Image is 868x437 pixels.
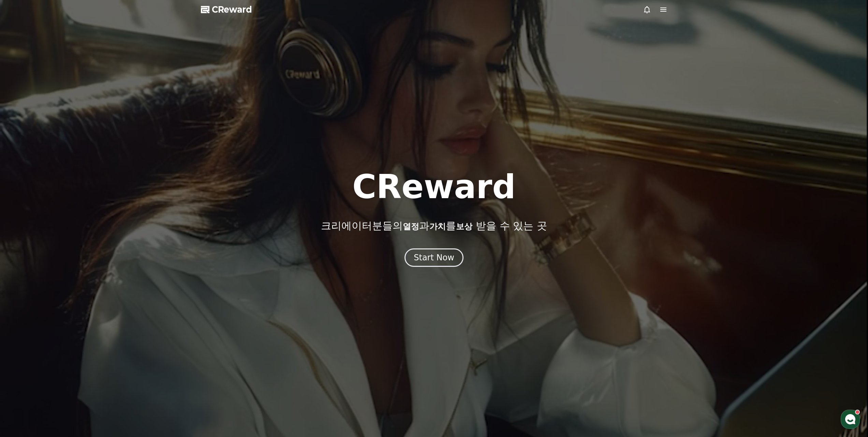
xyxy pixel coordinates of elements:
a: CReward [201,4,252,15]
a: Start Now [404,255,464,262]
span: 가치 [429,222,446,231]
div: Start Now [414,252,454,263]
button: Start Now [404,248,464,267]
span: CReward [212,4,252,15]
span: 열정 [403,222,419,231]
p: 크리에이터분들의 과 를 받을 수 있는 곳 [321,220,547,232]
span: 보상 [456,222,472,231]
h1: CReward [352,170,516,203]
